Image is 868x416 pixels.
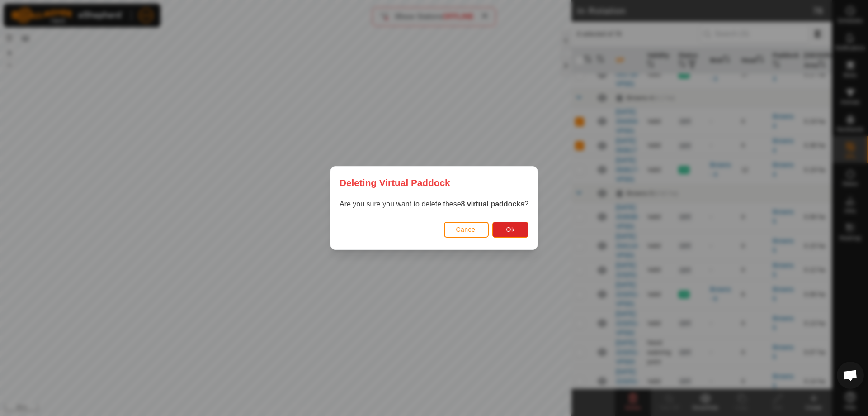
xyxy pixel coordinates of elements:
[340,176,450,190] span: Deleting Virtual Paddock
[506,226,515,233] span: Ok
[444,222,489,238] button: Cancel
[492,222,528,238] button: Ok
[461,200,525,208] strong: 8 virtual paddocks
[340,200,528,208] span: Are you sure you want to delete these ?
[837,362,864,389] div: Open chat
[456,226,477,233] span: Cancel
